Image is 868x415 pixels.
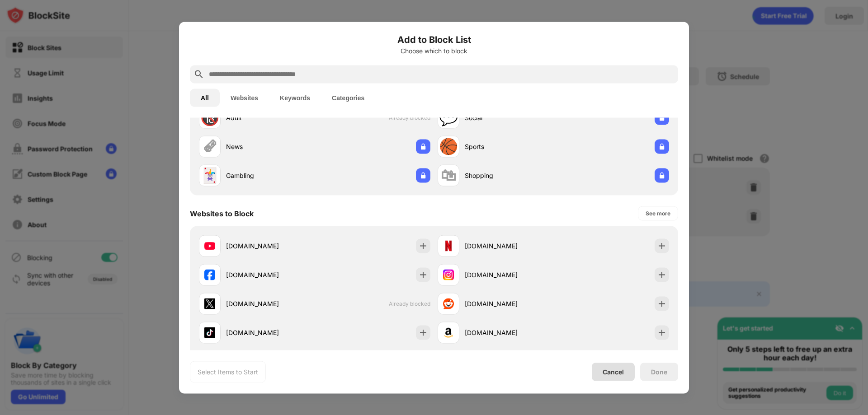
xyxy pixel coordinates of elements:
div: Sports [465,142,553,151]
div: Cancel [603,368,624,376]
img: favicons [204,269,215,280]
div: 💬 [439,108,458,127]
div: [DOMAIN_NAME] [226,270,315,280]
span: Already blocked [389,300,430,307]
h6: Add to Block List [190,33,678,46]
div: [DOMAIN_NAME] [226,241,315,251]
button: All [190,89,220,107]
button: Keywords [269,89,321,107]
div: Social [465,113,553,122]
div: [DOMAIN_NAME] [465,328,553,337]
div: Websites to Block [190,209,254,218]
button: Categories [321,89,375,107]
div: Done [651,368,667,375]
div: 🏀 [439,137,458,156]
div: News [226,142,315,151]
div: [DOMAIN_NAME] [226,328,315,337]
button: Websites [220,89,269,107]
div: Adult [226,113,315,122]
div: [DOMAIN_NAME] [465,299,553,308]
div: See more [646,209,670,218]
img: favicons [443,269,454,280]
div: 🃏 [200,166,219,185]
div: 🔞 [200,108,219,127]
div: [DOMAIN_NAME] [465,241,553,251]
img: favicons [443,298,454,309]
img: favicons [204,298,215,309]
div: Shopping [465,171,553,180]
img: favicons [204,327,215,338]
div: Select Items to Start [198,367,258,376]
div: Gambling [226,171,315,180]
div: [DOMAIN_NAME] [465,270,553,280]
img: favicons [443,327,454,338]
img: favicons [443,240,454,251]
div: 🗞 [202,137,217,156]
div: Choose which to block [190,47,678,54]
img: search.svg [193,69,204,79]
span: Already blocked [389,114,430,121]
div: 🛍 [441,166,456,185]
img: favicons [204,240,215,251]
div: [DOMAIN_NAME] [226,299,315,308]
